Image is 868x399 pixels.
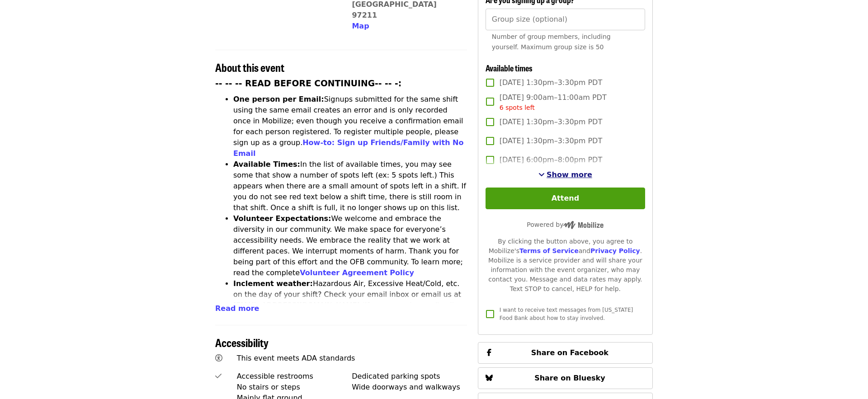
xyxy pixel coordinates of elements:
[500,307,633,321] span: I want to receive text messages from [US_STATE] Food Bank about how to stay involved.
[500,104,535,111] span: 6 spots left
[500,77,602,88] span: [DATE] 1:30pm–3:30pm PDT
[215,59,284,75] span: About this event
[233,279,313,288] strong: Inclement weather:
[233,214,331,223] strong: Volunteer Expectations:
[215,354,222,362] i: universal-access icon
[486,9,645,30] input: [object Object]
[215,304,259,313] span: Read more
[527,221,604,228] span: Powered by
[492,33,611,51] span: Number of group members, including yourself. Maximum group size is 50
[500,155,602,165] span: [DATE] 6:00pm–8:00pm PDT
[486,188,645,209] button: Attend
[352,22,369,30] span: Map
[531,348,609,357] span: Share on Facebook
[486,237,645,294] div: By clicking the button above, you agree to Mobilize's and . Mobilize is a service provider and wi...
[563,221,604,229] img: Powered by Mobilize
[547,170,592,179] span: Show more
[534,374,605,382] span: Share on Bluesky
[500,92,607,113] span: [DATE] 9:00am–11:00am PDT
[590,247,640,254] a: Privacy Policy
[215,303,259,314] button: Read more
[352,21,369,32] button: Map
[233,160,300,169] strong: Available Times:
[300,268,414,277] a: Volunteer Agreement Policy
[233,278,467,333] li: Hazardous Air, Excessive Heat/Cold, etc. on the day of your shift? Check your email inbox or emai...
[237,354,355,362] span: This event meets ADA standards
[500,117,602,127] span: [DATE] 1:30pm–3:30pm PDT
[500,136,602,146] span: [DATE] 1:30pm–3:30pm PDT
[237,382,352,393] div: No stairs or steps
[215,372,222,380] i: check icon
[233,159,467,213] li: In the list of available times, you may see some that show a number of spots left (ex: 5 spots le...
[352,382,467,393] div: Wide doorways and walkways
[486,62,533,74] span: Available times
[215,79,401,88] strong: -- -- -- READ BEFORE CONTINUING-- -- -:
[237,371,352,382] div: Accessible restrooms
[538,169,592,180] button: See more timeslots
[233,94,467,159] li: Signups submitted for the same shift using the same email creates an error and is only recorded o...
[478,342,653,364] button: Share on Facebook
[233,95,324,103] strong: One person per Email:
[233,213,467,278] li: We welcome and embrace the diversity in our community. We make space for everyone’s accessibility...
[352,371,467,382] div: Dedicated parking spots
[519,247,579,254] a: Terms of Service
[478,367,653,389] button: Share on Bluesky
[215,334,269,350] span: Accessibility
[233,138,464,158] a: How-to: Sign up Friends/Family with No Email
